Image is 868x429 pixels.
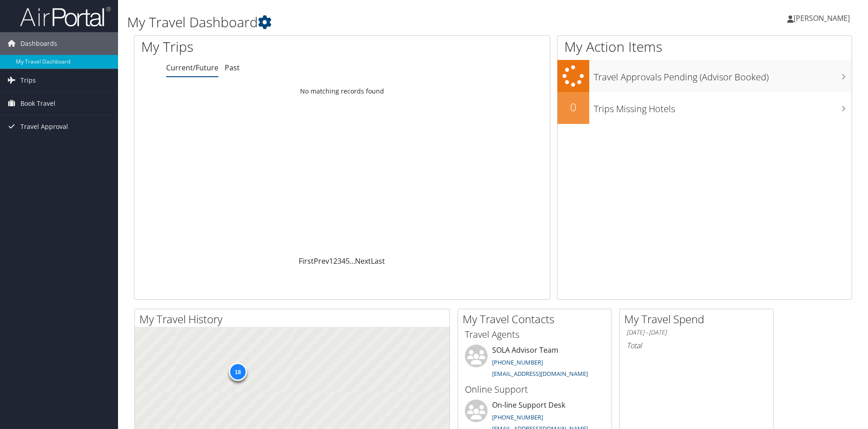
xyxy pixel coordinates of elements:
[492,413,543,421] a: [PHONE_NUMBER]
[127,13,615,32] h1: My Travel Dashboard
[626,328,766,337] h6: [DATE] - [DATE]
[557,92,852,124] a: 0Trips Missing Hotels
[299,256,314,266] a: First
[20,32,57,55] span: Dashboards
[141,37,370,56] h1: My Trips
[492,358,543,366] a: [PHONE_NUMBER]
[329,256,333,266] a: 1
[20,92,55,115] span: Book Travel
[371,256,385,266] a: Last
[139,311,449,327] h2: My Travel History
[225,63,240,73] a: Past
[557,99,589,115] h2: 0
[794,13,850,23] span: [PERSON_NAME]
[787,5,859,32] a: [PERSON_NAME]
[626,340,766,350] h6: Total
[350,256,355,266] span: …
[594,66,852,84] h3: Travel Approvals Pending (Advisor Booked)
[492,370,588,378] a: [EMAIL_ADDRESS][DOMAIN_NAME]
[20,115,68,138] span: Travel Approval
[341,256,345,266] a: 4
[557,37,852,56] h1: My Action Items
[465,383,605,396] h3: Online Support
[460,345,609,382] li: SOLA Advisor Team
[20,6,111,27] img: airportal-logo.png
[463,311,612,327] h2: My Travel Contacts
[333,256,337,266] a: 2
[134,83,550,99] td: No matching records found
[465,328,605,341] h3: Travel Agents
[557,60,852,92] a: Travel Approvals Pending (Advisor Booked)
[345,256,350,266] a: 5
[624,311,773,327] h2: My Travel Spend
[229,362,247,380] div: 18
[594,98,852,115] h3: Trips Missing Hotels
[20,69,36,92] span: Trips
[337,256,341,266] a: 3
[314,256,329,266] a: Prev
[355,256,371,266] a: Next
[166,63,218,73] a: Current/Future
